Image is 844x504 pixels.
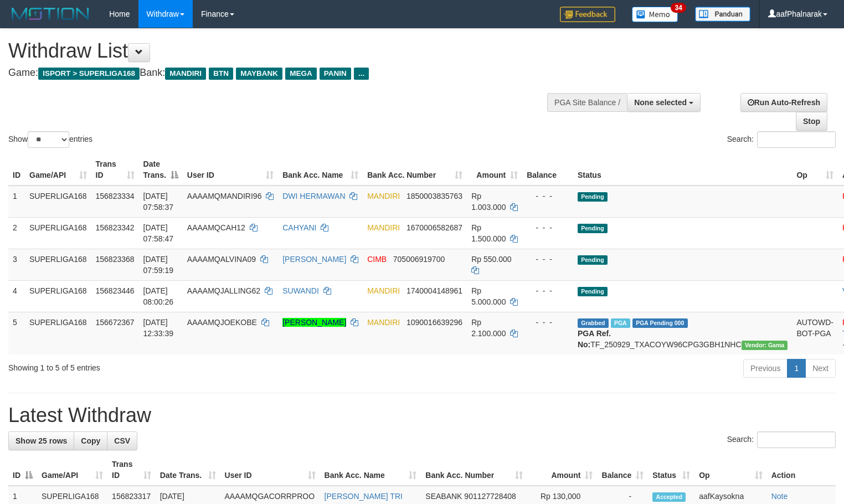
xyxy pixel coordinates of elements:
span: MANDIRI [367,223,400,232]
span: Show 25 rows [16,436,67,445]
label: Show entries [8,131,92,148]
th: ID [8,154,25,186]
span: Rp 1.500.000 [471,223,506,243]
span: PGA Pending [632,318,688,328]
img: panduan.png [695,7,750,22]
a: Note [771,492,788,501]
th: ID: activate to sort column descending [8,454,37,486]
span: 156823342 [96,223,135,232]
h4: Game: Bank: [8,68,552,79]
a: [PERSON_NAME] [282,318,346,327]
label: Search: [727,431,836,448]
td: 5 [8,312,25,354]
span: Copy 705006919700 to clipboard [393,255,445,264]
th: User ID: activate to sort column ascending [183,154,278,186]
div: PGA Site Balance / [547,93,627,112]
a: Run Auto-Refresh [740,93,827,112]
span: CSV [114,436,130,445]
span: ISPORT > SUPERLIGA168 [38,68,140,80]
span: [DATE] 07:59:19 [143,255,174,275]
div: - - - [527,285,569,296]
span: AAAAMQALVINA09 [187,255,256,264]
input: Search: [757,131,836,148]
span: MANDIRI [367,318,400,327]
span: Pending [578,224,608,233]
td: SUPERLIGA168 [25,249,91,280]
th: Status: activate to sort column ascending [648,454,694,486]
div: - - - [527,254,569,265]
th: User ID: activate to sort column ascending [220,454,320,486]
td: 3 [8,249,25,280]
th: Bank Acc. Number: activate to sort column ascending [363,154,467,186]
label: Search: [727,131,836,148]
span: CIMB [367,255,387,264]
span: 156672367 [96,318,135,327]
td: AUTOWD-BOT-PGA [792,312,838,354]
th: Trans ID: activate to sort column ascending [91,154,139,186]
span: [DATE] 08:00:26 [143,286,174,306]
th: Bank Acc. Name: activate to sort column ascending [278,154,363,186]
span: MAYBANK [236,68,282,80]
span: [DATE] 12:33:39 [143,318,174,338]
span: Copy [81,436,100,445]
th: Amount: activate to sort column ascending [467,154,522,186]
a: DWI HERMAWAN [282,192,345,200]
td: TF_250929_TXACOYW96CPG3GBH1NHC [573,312,792,354]
div: Showing 1 to 5 of 5 entries [8,358,343,373]
td: SUPERLIGA168 [25,186,91,218]
span: Copy 1740004148961 to clipboard [406,286,462,295]
th: Status [573,154,792,186]
a: Show 25 rows [8,431,74,450]
td: SUPERLIGA168 [25,312,91,354]
span: 156823446 [96,286,135,295]
th: Date Trans.: activate to sort column ascending [156,454,220,486]
span: Marked by aafsengchandara [611,318,630,328]
span: Rp 1.003.000 [471,192,506,212]
a: SUWANDI [282,286,319,295]
span: [DATE] 07:58:47 [143,223,174,243]
a: CAHYANI [282,223,316,232]
span: MANDIRI [367,286,400,295]
span: Vendor URL: https://trx31.1velocity.biz [742,341,788,350]
span: Copy 1090016639296 to clipboard [406,318,462,327]
a: CSV [107,431,137,450]
a: [PERSON_NAME] [282,255,346,264]
select: Showentries [28,131,69,148]
b: PGA Ref. No: [578,329,611,349]
span: Copy 1850003835763 to clipboard [406,192,462,200]
span: Grabbed [578,318,609,328]
th: Balance [522,154,573,186]
span: AAAAMQJALLING62 [187,286,260,295]
th: Action [767,454,836,486]
th: Bank Acc. Number: activate to sort column ascending [421,454,527,486]
span: MEGA [285,68,317,80]
span: ... [354,68,369,80]
input: Search: [757,431,836,448]
th: Amount: activate to sort column ascending [527,454,597,486]
span: MANDIRI [165,68,206,80]
th: Balance: activate to sort column ascending [597,454,648,486]
span: None selected [634,98,687,107]
span: PANIN [320,68,351,80]
span: Pending [578,255,608,265]
img: MOTION_logo.png [8,6,92,22]
td: SUPERLIGA168 [25,280,91,312]
span: Copy 901127728408 to clipboard [464,492,516,501]
button: None selected [627,93,701,112]
span: [DATE] 07:58:37 [143,192,174,212]
div: - - - [527,222,569,233]
span: 156823334 [96,192,135,200]
span: AAAAMQJOEKOBE [187,318,257,327]
a: Next [805,359,836,378]
span: Accepted [652,492,686,502]
a: Copy [74,431,107,450]
span: 156823368 [96,255,135,264]
span: 34 [671,3,686,13]
div: - - - [527,191,569,202]
td: 2 [8,217,25,249]
h1: Latest Withdraw [8,404,836,426]
th: Game/API: activate to sort column ascending [25,154,91,186]
span: AAAAMQCAH12 [187,223,245,232]
td: SUPERLIGA168 [25,217,91,249]
th: Bank Acc. Name: activate to sort column ascending [320,454,421,486]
